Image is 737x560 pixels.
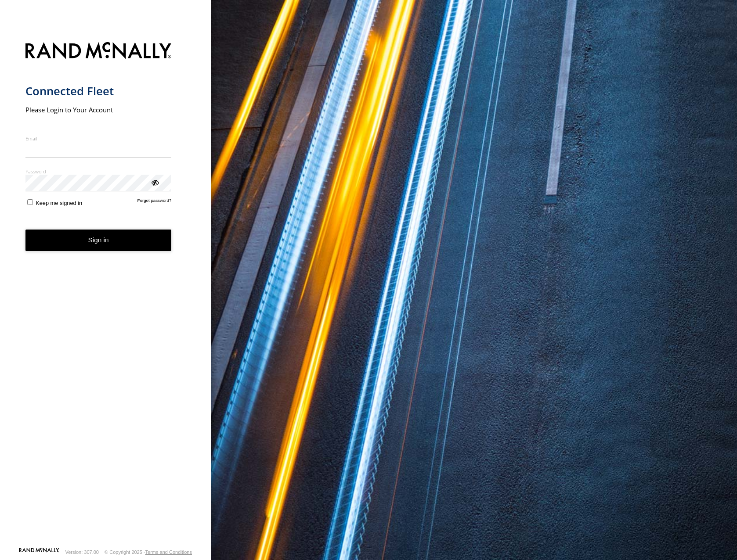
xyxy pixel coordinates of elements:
a: Terms and Conditions [145,549,192,555]
div: ViewPassword [150,178,159,187]
label: Password [25,168,172,175]
h2: Please Login to Your Account [25,105,172,114]
a: Forgot password? [137,198,172,206]
span: Keep me signed in [36,200,82,206]
div: © Copyright 2025 - [105,549,192,555]
h1: Connected Fleet [25,84,172,98]
img: Rand McNally [25,40,172,63]
a: Visit our Website [19,548,59,556]
form: main [25,37,186,547]
div: Version: 307.00 [65,549,99,555]
input: Keep me signed in [27,199,33,205]
label: Email [25,135,172,142]
button: Sign in [25,230,172,251]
